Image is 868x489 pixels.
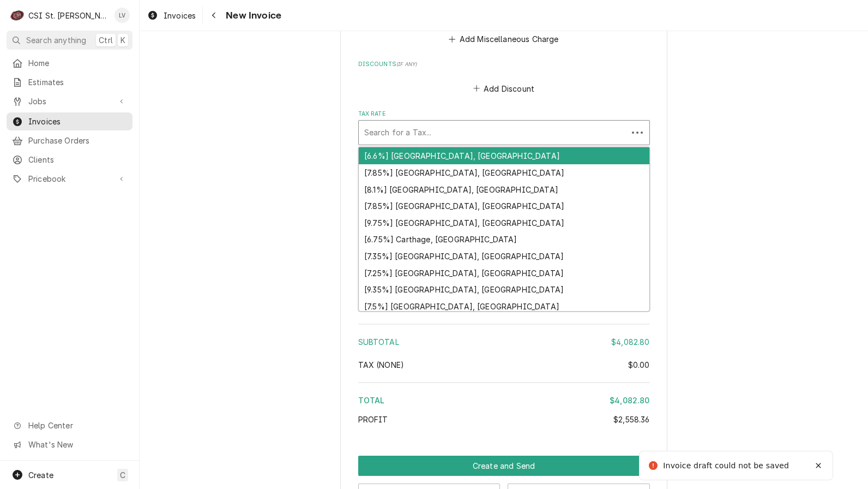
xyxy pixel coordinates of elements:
a: Go to Help Center [7,416,132,434]
div: [7.5%] [GEOGRAPHIC_DATA], [GEOGRAPHIC_DATA] [359,298,649,315]
button: Create and Send [358,456,650,476]
span: C [120,469,125,481]
div: $4,082.80 [611,336,649,348]
span: ( if any ) [396,61,417,67]
a: Go to Pricebook [7,170,132,188]
span: Invoices [28,116,127,127]
label: Discounts [358,60,650,69]
div: Invoice draft could not be saved [663,460,791,472]
a: Estimates [7,73,132,91]
span: New Invoice [222,8,281,23]
a: Invoices [143,7,200,25]
div: $4,082.80 [610,395,649,406]
div: CSI St. Louis's Avatar [10,8,25,23]
div: LV [114,8,130,23]
div: Amount Summary [358,320,650,433]
span: Home [28,57,127,69]
div: Profit [358,414,650,425]
span: Ctrl [99,34,113,46]
div: C [10,8,25,23]
button: Search anythingCtrlK [7,31,132,50]
div: [9.35%] [GEOGRAPHIC_DATA], [GEOGRAPHIC_DATA] [359,281,649,298]
div: Discounts [358,60,650,96]
span: Help Center [28,420,126,431]
button: Add Miscellaneous Charge [447,32,560,47]
span: Estimates [28,76,127,88]
a: Go to What's New [7,436,132,454]
div: [7.35%] [GEOGRAPHIC_DATA], [GEOGRAPHIC_DATA] [359,248,649,265]
a: Purchase Orders [7,132,132,150]
button: Navigate back [205,7,222,24]
div: [6.75%] Carthage, [GEOGRAPHIC_DATA] [359,231,649,248]
div: [7.85%] [GEOGRAPHIC_DATA], [GEOGRAPHIC_DATA] [359,198,649,214]
button: Add Discount [471,81,536,96]
span: Invoices [164,10,196,21]
span: Subtotal [358,337,399,347]
span: K [120,34,125,46]
div: Total [358,395,650,406]
div: Subtotal [358,336,650,348]
div: Tax Rate [358,110,650,170]
span: Total [358,396,385,405]
div: Field Errors [358,145,650,162]
div: CSI St. [PERSON_NAME] [28,10,108,21]
div: [6.6%] [GEOGRAPHIC_DATA], [GEOGRAPHIC_DATA] [359,147,649,164]
div: $0.00 [628,359,650,371]
label: Tax Rate [358,110,650,118]
div: Tax [358,359,650,371]
span: Create [28,470,53,480]
div: Button Group Row [358,456,650,476]
div: [9.75%] [GEOGRAPHIC_DATA], [GEOGRAPHIC_DATA] [359,214,649,231]
span: Search anything [26,34,86,46]
a: Home [7,54,132,72]
a: Clients [7,151,132,169]
span: Clients [28,154,127,165]
div: Lisa Vestal's Avatar [114,8,130,23]
span: Purchase Orders [28,135,127,146]
span: Jobs [28,96,111,107]
div: [7.85%] [GEOGRAPHIC_DATA], [GEOGRAPHIC_DATA] [359,164,649,181]
div: [8.1%] [GEOGRAPHIC_DATA], [GEOGRAPHIC_DATA] [359,181,649,198]
span: Profit [358,415,388,424]
div: [7.25%] [GEOGRAPHIC_DATA], [GEOGRAPHIC_DATA] [359,265,649,282]
span: Tax ( none ) [358,360,405,369]
a: Invoices [7,112,132,130]
a: Go to Jobs [7,92,132,110]
span: Pricebook [28,173,111,184]
span: What's New [28,439,126,450]
span: $2,558.36 [613,415,649,424]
